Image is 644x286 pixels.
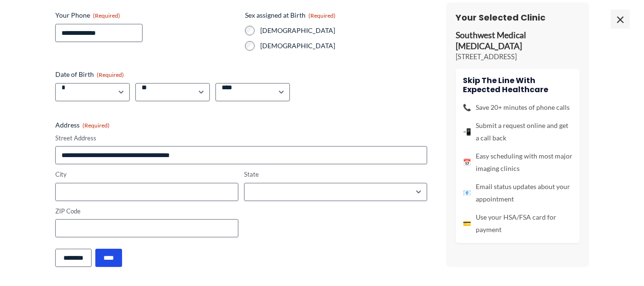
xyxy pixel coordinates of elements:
[93,12,120,19] span: (Required)
[463,211,572,236] li: Use your HSA/FSA card for payment
[55,120,110,130] legend: Address
[260,26,427,35] label: [DEMOGRAPHIC_DATA]
[463,150,572,175] li: Easy scheduling with most major imaging clinics
[245,11,336,20] legend: Sex assigned at Birth
[463,156,471,169] span: 📅
[463,187,471,199] span: 📧
[463,101,471,114] span: 📞
[463,180,572,205] li: Email status updates about your appointment
[456,31,580,53] p: Southwest Medical [MEDICAL_DATA]
[55,11,237,20] label: Your Phone
[463,126,471,138] span: 📲
[55,170,238,179] label: City
[55,207,238,216] label: ZIP Code
[308,12,336,19] span: (Required)
[463,217,471,230] span: 💳
[611,10,630,29] span: ×
[260,41,427,51] label: [DEMOGRAPHIC_DATA]
[55,134,427,143] label: Street Address
[463,101,572,114] li: Save 20+ minutes of phone calls
[55,70,124,79] legend: Date of Birth
[463,76,572,94] h4: Skip the line with Expected Healthcare
[463,119,572,144] li: Submit a request online and get a call back
[456,52,580,62] p: [STREET_ADDRESS]
[97,71,124,78] span: (Required)
[82,122,110,129] span: (Required)
[456,12,580,23] h3: Your Selected Clinic
[244,170,427,179] label: State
